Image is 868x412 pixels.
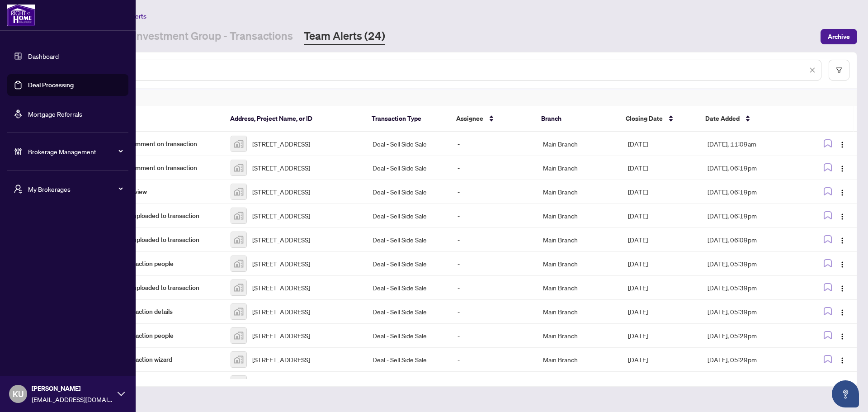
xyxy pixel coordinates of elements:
img: logo [7,5,35,26]
th: Assignee [449,106,534,132]
img: thumbnail-img [231,184,246,199]
img: thumbnail-img [231,376,246,391]
a: Mortgage Referrals [28,110,82,118]
span: Updates to transaction people [89,331,216,341]
img: Logo [839,165,846,172]
img: thumbnail-img [231,160,246,175]
td: - [450,276,535,300]
img: thumbnail-img [231,232,246,247]
td: - [450,228,535,252]
span: New document uploaded to transaction [89,211,216,221]
td: - [450,300,535,324]
td: [DATE] [621,180,700,204]
span: [STREET_ADDRESS] [252,283,310,293]
img: thumbnail-img [231,304,246,319]
span: Unread agent comment on transaction [89,163,216,173]
td: Main Branch [536,300,621,324]
td: Main Branch [536,348,621,372]
td: [DATE] [621,348,700,372]
td: [DATE], 06:19pm [700,204,802,228]
td: - [450,156,535,180]
td: - [450,204,535,228]
td: - [450,132,535,156]
button: Open asap [832,380,859,407]
span: Updates to transaction details [89,307,216,317]
th: Date Added [698,106,800,132]
span: [PERSON_NAME] [32,384,113,393]
span: New document uploaded to transaction [89,235,216,245]
td: [DATE], 06:19pm [700,180,802,204]
td: Deal - Sell Side Sale [365,324,450,348]
button: Logo [835,304,849,319]
td: [DATE] [621,372,700,396]
span: [STREET_ADDRESS] [252,187,310,197]
td: Main Branch [536,252,621,276]
img: thumbnail-img [231,352,246,367]
td: Main Branch [536,132,621,156]
span: Brokerage Management [28,147,122,156]
img: thumbnail-img [231,256,246,271]
td: - [450,324,535,348]
span: My Brokerages [28,184,122,194]
img: Logo [839,309,846,316]
td: [DATE] [621,228,700,252]
button: Logo [835,137,849,151]
img: thumbnail-img [231,280,246,295]
img: thumbnail-img [231,136,246,152]
span: [STREET_ADDRESS] [252,259,310,269]
td: [DATE], 05:29pm [700,324,802,348]
span: user-switch [14,185,23,194]
img: Logo [839,261,846,268]
span: Unread agent comment on transaction [89,139,216,149]
button: Archive [821,29,857,44]
span: [STREET_ADDRESS] [252,355,310,365]
td: [DATE] [621,132,700,156]
button: Logo [835,280,849,295]
button: Logo [835,232,849,247]
span: [STREET_ADDRESS] [252,235,310,245]
span: Updates to transaction details [89,379,216,388]
span: [STREET_ADDRESS] [252,139,310,149]
button: Logo [835,352,849,367]
button: Logo [835,256,849,271]
span: [EMAIL_ADDRESS][DOMAIN_NAME] [32,394,113,404]
th: Summary [81,106,223,132]
td: Deal - Sell Side Sale [365,276,450,300]
span: [STREET_ADDRESS] [252,163,310,173]
a: Dashboard [28,52,59,60]
td: - [450,180,535,204]
td: Deal - Sell Side Sale [365,204,450,228]
td: Main Branch [536,372,621,396]
span: KU [13,388,24,400]
img: Logo [839,357,846,364]
td: Deal - Sell Side Sale [365,300,450,324]
span: Date Added [705,114,740,123]
td: Deal - Sell Side Sale [365,348,450,372]
td: [DATE], 06:09pm [700,228,802,252]
button: Logo [835,376,849,391]
span: filter [836,67,842,73]
td: Deal - Sell Side Sale [365,372,450,396]
td: Main Branch [536,324,621,348]
span: [STREET_ADDRESS] [252,331,310,341]
td: - [450,372,535,396]
th: Closing Date [618,106,698,132]
button: Logo [835,328,849,343]
button: Logo [835,161,849,175]
span: New document uploaded to transaction [89,283,216,293]
span: Archive [828,29,850,44]
td: [DATE], 05:39pm [700,300,802,324]
td: - [450,252,535,276]
span: Submitted for review [89,187,216,197]
td: Deal - Sell Side Sale [365,132,450,156]
a: [PERSON_NAME] Investment Group - Transactions [47,28,293,45]
span: Updates to transaction people [89,259,216,269]
td: Deal - Sell Side Sale [365,252,450,276]
button: Logo [835,208,849,223]
a: Team Alerts (24) [304,28,385,45]
td: Main Branch [536,204,621,228]
td: [DATE], 05:29pm [700,348,802,372]
span: close [809,67,816,73]
td: Main Branch [536,228,621,252]
td: Main Branch [536,180,621,204]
